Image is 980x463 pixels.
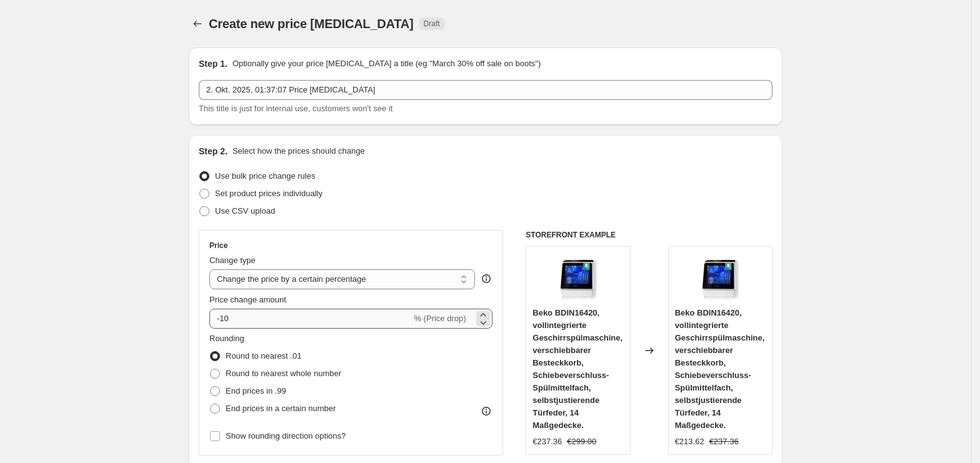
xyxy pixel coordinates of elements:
[232,145,365,157] p: Select how the prices should change
[675,436,704,448] div: €213.62
[226,369,341,378] span: Round to nearest whole number
[199,80,772,100] input: 30% off holiday sale
[209,17,414,31] span: Create new price [MEDICAL_DATA]
[215,206,275,216] span: Use CSV upload
[226,431,346,441] span: Show rounding direction options?
[567,436,596,448] strike: €299.00
[232,57,541,70] p: Optionally give your price [MEDICAL_DATA] a title (eg "March 30% off sale on boots")
[553,253,603,303] img: 712AWqifx2L_80x.jpg
[532,308,622,430] span: Beko BDIN16420, vollintegrierte Geschirrspülmaschine, verschiebbarer Besteckkorb, Schiebeverschlu...
[199,145,227,157] h2: Step 2.
[199,57,227,70] h2: Step 1.
[709,436,739,448] strike: €237.36
[695,253,745,303] img: 712AWqifx2L_80x.jpg
[480,272,492,285] div: help
[414,314,466,323] span: % (Price drop)
[199,104,392,113] span: This title is just for internal use, customers won't see it
[215,189,322,198] span: Set product prices individually
[209,241,227,251] h3: Price
[532,436,562,448] div: €237.36
[424,19,440,29] span: Draft
[215,171,315,181] span: Use bulk price change rules
[226,404,336,413] span: End prices in a certain number
[226,351,301,361] span: Round to nearest .01
[526,230,772,240] h6: STOREFRONT EXAMPLE
[209,334,244,343] span: Rounding
[209,295,286,304] span: Price change amount
[226,386,286,396] span: End prices in .99
[675,308,765,430] span: Beko BDIN16420, vollintegrierte Geschirrspülmaschine, verschiebbarer Besteckkorb, Schiebeverschlu...
[189,15,206,32] button: Price change jobs
[209,256,256,265] span: Change type
[209,309,411,329] input: -15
